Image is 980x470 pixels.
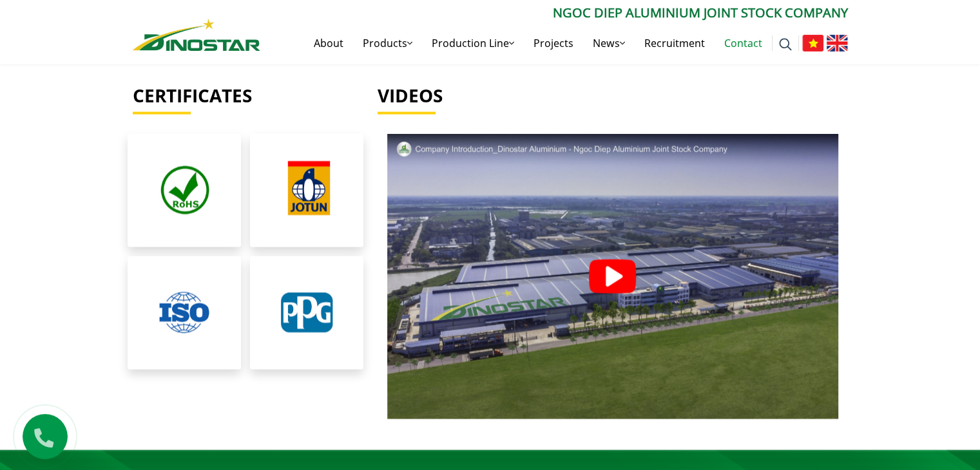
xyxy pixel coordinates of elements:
img: search [779,38,792,51]
a: CERTIFICATES [133,83,252,108]
a: Contact [715,23,772,64]
a: Projects [524,23,583,64]
a: Videos [378,85,848,107]
a: Recruitment [635,23,715,64]
a: Production Line [422,23,524,64]
img: Nhôm Dinostar [133,19,260,51]
a: News [583,23,635,64]
img: English [827,35,848,52]
img: Tiếng Việt [802,35,823,52]
a: Nhôm Dinostar [133,16,260,50]
a: About [304,23,353,64]
p: Ngoc Diep Aluminium Joint Stock Company [260,3,848,23]
a: Products [353,23,422,64]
